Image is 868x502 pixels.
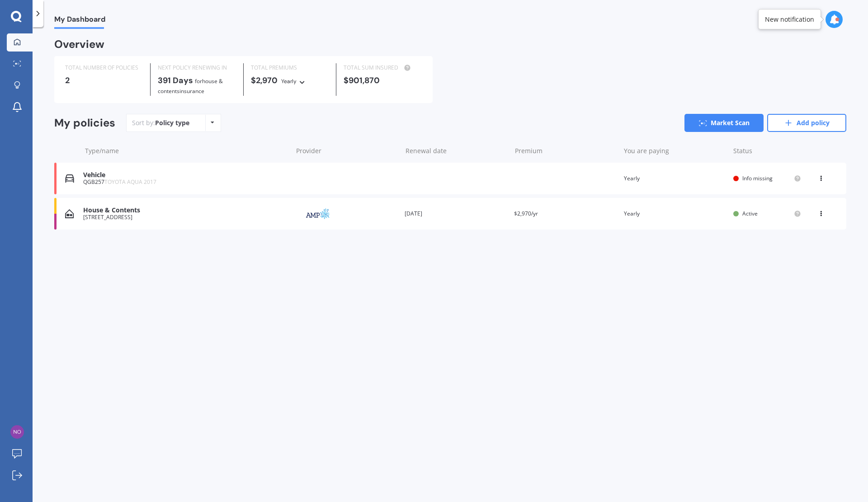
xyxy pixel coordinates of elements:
div: NEXT POLICY RENEWING IN [158,63,236,72]
div: Provider [296,146,398,155]
div: New notification [765,15,814,24]
div: Overview [54,40,104,49]
div: Premium [515,146,617,155]
img: Vehicle [65,174,74,183]
div: You are paying [624,146,726,155]
div: House & Contents [83,206,288,214]
div: Policy type [155,118,189,127]
b: 391 Days [158,75,193,86]
div: Yearly [624,209,726,218]
div: Sort by: [132,118,189,127]
div: Yearly [624,174,726,183]
div: Vehicle [83,171,288,179]
div: $901,870 [344,76,421,85]
div: QGB257 [83,179,288,185]
div: Type/name [85,146,289,155]
div: Yearly [281,77,297,86]
div: TOTAL PREMIUMS [251,63,329,72]
div: $2,970 [251,76,329,86]
img: AMP [295,205,340,222]
span: Info missing [742,174,773,182]
img: House & Contents [65,209,74,218]
div: TOTAL SUM INSURED [344,63,421,72]
div: Status [733,146,801,155]
div: 2 [65,76,143,85]
div: My policies [54,117,115,130]
a: Market Scan [684,114,764,132]
div: [DATE] [405,209,507,218]
div: TOTAL NUMBER OF POLICIES [65,63,143,72]
span: My Dashboard [54,15,105,27]
span: Active [742,210,758,217]
a: Add policy [767,114,846,132]
img: ba2f8963dafc816237ade7b4657e5318 [10,425,24,439]
div: [STREET_ADDRESS] [83,214,288,221]
div: Renewal date [406,146,508,155]
span: $2,970/yr [514,210,538,217]
span: TOYOTA AQUA 2017 [104,178,156,186]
